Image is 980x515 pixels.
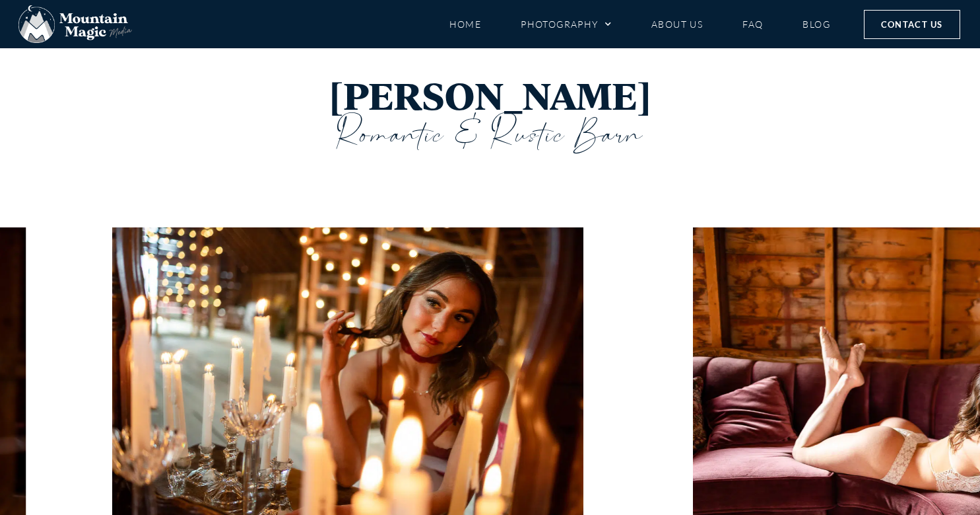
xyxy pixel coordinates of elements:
a: About Us [651,13,703,36]
h3: Romantic & Rustic Barn [94,117,886,153]
a: Photography [521,13,612,36]
a: FAQ [742,13,763,36]
a: Contact Us [864,10,960,39]
a: Blog [802,13,830,36]
span: Contact Us [881,17,943,32]
img: Mountain Magic Media photography logo Crested Butte Photographer [18,5,132,44]
a: Home [449,13,482,36]
h1: [PERSON_NAME] [94,75,886,117]
nav: Menu [449,13,831,36]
